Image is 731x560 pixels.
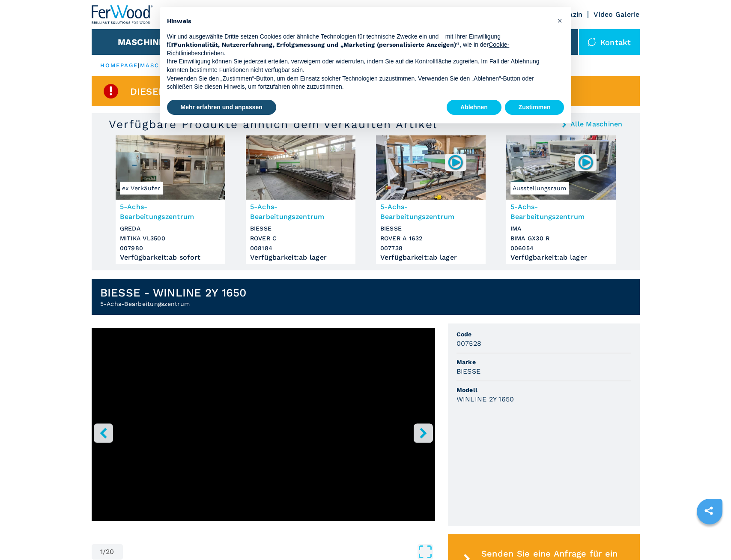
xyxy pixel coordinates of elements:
[167,17,551,26] h2: Hinweis
[380,202,481,222] h3: 5-Achs-Bearbeitungszentrum
[579,29,640,55] div: Kontakt
[698,500,719,521] a: sharethis
[125,544,433,560] button: Open Fullscreen
[510,202,612,222] h3: 5-Achs-Bearbeitungszentrum
[380,224,481,253] h3: BIESSE ROVER A 1632 007738
[246,135,355,200] img: 5-Achs-Bearbeitungszentrum BIESSE ROVER C
[457,330,631,338] span: Code
[167,75,551,91] p: Verwenden Sie den „Zustimmen“-Button, um dem Einsatz solcher Technologien zuzustimmen. Verwenden ...
[130,87,322,96] span: Dieser Artikel ist bereits verkauft
[116,135,225,264] a: 5-Achs-Bearbeitungszentrum GREDA MITIKA VL3500ex Verkäufer5-Achs-BearbeitungszentrumGREDAMITIKA V...
[250,224,351,253] h3: BIESSE ROVER C 008184
[505,100,564,115] button: Zustimmen
[414,423,433,443] button: right-button
[376,135,486,200] img: 5-Achs-Bearbeitungszentrum BIESSE ROVER A 1632
[457,358,631,366] span: Marke
[92,328,435,521] iframe: Centro di lavoro a 5 assi in azione - BIESSE WINLINE 2Y 1650 - Ferwoodgroup - 007528
[92,5,153,24] img: Ferwood
[510,255,612,260] div: Verfügbarkeit : ab lager
[447,154,464,171] img: 007738
[457,386,631,394] span: Modell
[102,83,119,100] img: SoldProduct
[457,366,481,376] h3: BIESSE
[457,394,514,404] h3: WINLINE 2Y 1650
[116,135,225,200] img: 5-Achs-Bearbeitungszentrum GREDA MITIKA VL3500
[167,41,510,57] a: Cookie-Richtlinie
[167,100,276,115] button: Mehr erfahren und anpassen
[106,548,114,555] span: 20
[120,202,221,222] h3: 5-Achs-Bearbeitungszentrum
[594,10,639,18] a: Video Galerie
[557,15,562,26] span: ×
[167,33,551,58] p: Wir und ausgewählte Dritte setzen Cookies oder ähnliche Technologien für technische Zwecke ein un...
[246,135,355,264] a: 5-Achs-Bearbeitungszentrum BIESSE ROVER C5-Achs-BearbeitungszentrumBIESSEROVER C008184Verfügbarke...
[100,62,138,69] a: HOMEPAGE
[380,255,481,260] div: Verfügbarkeit : ab lager
[447,100,501,115] button: Ablehnen
[120,182,163,195] span: ex Verkäufer
[94,423,113,443] button: left-button
[250,255,351,260] div: Verfügbarkeit : ab lager
[510,224,612,253] h3: IMA BIMA GX30 R 006054
[167,57,551,74] p: Ihre Einwilligung können Sie jederzeit erteilen, verweigern oder widerrufen, indem Sie auf die Ko...
[510,182,569,195] span: Ausstellungsraum
[570,121,623,128] a: Alle Maschinen
[100,286,247,299] h1: BIESSE - WINLINE 2Y 1650
[100,299,247,308] h2: 5-Achs-Bearbeitungszentrum
[103,548,106,555] span: /
[250,202,351,222] h3: 5-Achs-Bearbeitungszentrum
[457,338,482,348] h3: 007528
[140,62,182,69] a: maschinen
[506,135,616,264] a: 5-Achs-Bearbeitungszentrum IMA BIMA GX30 RAusstellungsraum0060545-Achs-BearbeitungszentrumIMABIMA...
[138,62,140,69] span: |
[553,14,567,27] button: Schließen Sie diesen Hinweis
[109,117,437,131] h3: Verfügbare Produkte ähnlich dem verkauften Artikel
[100,548,103,555] span: 1
[174,41,460,48] strong: Funktionalität, Nutzererfahrung, Erfolgsmessung und „Marketing (personalisierte Anzeigen)“
[120,224,221,253] h3: GREDA MITIKA VL3500 007980
[118,37,171,47] button: Maschinen
[577,154,594,171] img: 006054
[376,135,486,264] a: 5-Achs-Bearbeitungszentrum BIESSE ROVER A 16320077385-Achs-BearbeitungszentrumBIESSEROVER A 16320...
[506,135,616,200] img: 5-Achs-Bearbeitungszentrum IMA BIMA GX30 R
[588,38,596,46] img: Kontakt
[92,328,435,536] div: Go to Slide 1
[120,255,221,260] div: Verfügbarkeit : ab sofort
[695,521,725,554] iframe: Chat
